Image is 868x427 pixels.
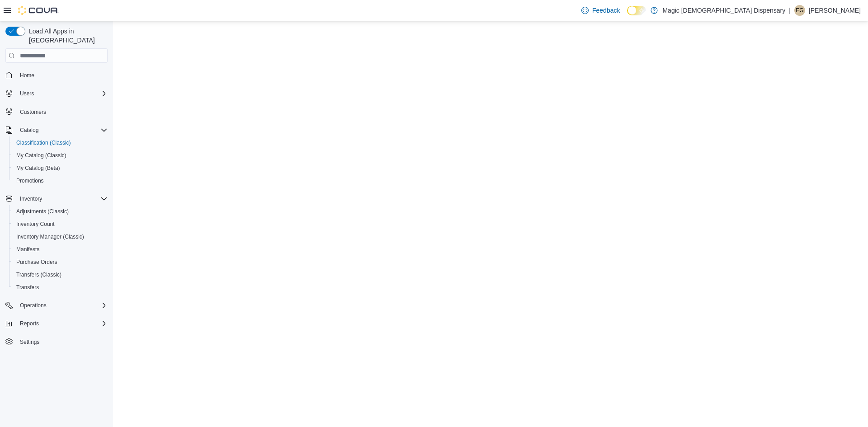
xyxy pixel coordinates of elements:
[809,5,861,16] p: [PERSON_NAME]
[16,152,66,159] span: My Catalog (Classic)
[796,5,803,16] span: EG
[578,1,623,19] a: Feedback
[9,230,111,243] button: Inventory Manager (Classic)
[16,258,57,266] span: Purchase Orders
[2,105,111,118] button: Customers
[16,107,50,117] a: Customers
[2,192,111,205] button: Inventory
[16,318,42,329] button: Reports
[13,150,108,161] span: My Catalog (Classic)
[13,175,108,186] span: Promotions
[13,219,58,230] a: Inventory Count
[13,137,108,148] span: Classification (Classic)
[9,243,111,256] button: Manifests
[662,5,785,16] p: Magic [DEMOGRAPHIC_DATA] Dispensary
[20,90,34,97] span: Users
[16,233,84,240] span: Inventory Manager (Classic)
[16,125,42,136] button: Catalog
[13,269,65,280] a: Transfers (Classic)
[20,338,39,346] span: Settings
[13,269,108,280] span: Transfers (Classic)
[2,299,111,312] button: Operations
[16,208,69,215] span: Adjustments (Classic)
[16,139,71,146] span: Classification (Classic)
[16,125,108,136] span: Catalog
[16,300,108,311] span: Operations
[16,221,55,228] span: Inventory Count
[16,246,39,253] span: Manifests
[627,6,646,15] input: Dark Mode
[20,127,38,134] span: Catalog
[13,206,108,217] span: Adjustments (Classic)
[20,320,39,327] span: Reports
[789,5,791,16] p: |
[9,268,111,281] button: Transfers (Classic)
[20,195,42,202] span: Inventory
[794,5,805,16] div: Eduardo Gonzalez
[16,193,108,204] span: Inventory
[13,244,43,255] a: Manifests
[16,300,50,311] button: Operations
[18,6,59,15] img: Cova
[16,88,38,99] button: Users
[2,317,111,330] button: Reports
[20,302,47,309] span: Operations
[25,27,108,45] span: Load All Apps in [GEOGRAPHIC_DATA]
[16,193,46,204] button: Inventory
[9,256,111,268] button: Purchase Orders
[16,336,108,347] span: Settings
[5,65,108,372] nav: Complex example
[13,175,47,186] a: Promotions
[2,335,111,348] button: Settings
[13,282,108,293] span: Transfers
[9,174,111,187] button: Promotions
[2,87,111,100] button: Users
[16,88,108,99] span: Users
[13,257,108,267] span: Purchase Orders
[13,231,108,242] span: Inventory Manager (Classic)
[16,271,61,278] span: Transfers (Classic)
[13,282,42,293] a: Transfers
[592,6,620,15] span: Feedback
[20,108,46,116] span: Customers
[2,124,111,136] button: Catalog
[13,137,75,148] a: Classification (Classic)
[16,318,108,329] span: Reports
[13,163,108,174] span: My Catalog (Beta)
[13,206,72,217] a: Adjustments (Classic)
[13,231,88,242] a: Inventory Manager (Classic)
[16,177,44,184] span: Promotions
[9,136,111,149] button: Classification (Classic)
[9,281,111,294] button: Transfers
[20,72,34,79] span: Home
[13,257,61,267] a: Purchase Orders
[16,164,60,172] span: My Catalog (Beta)
[9,205,111,218] button: Adjustments (Classic)
[13,219,108,230] span: Inventory Count
[2,68,111,81] button: Home
[16,284,39,291] span: Transfers
[13,163,64,174] a: My Catalog (Beta)
[9,162,111,174] button: My Catalog (Beta)
[16,337,43,347] a: Settings
[16,70,38,81] a: Home
[9,218,111,230] button: Inventory Count
[16,69,108,80] span: Home
[13,150,70,161] a: My Catalog (Classic)
[16,106,108,117] span: Customers
[9,149,111,162] button: My Catalog (Classic)
[13,244,108,255] span: Manifests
